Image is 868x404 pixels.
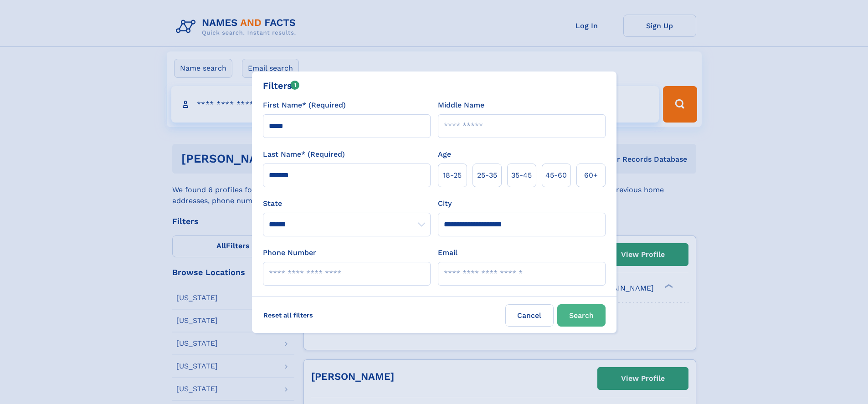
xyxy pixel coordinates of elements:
[438,247,457,258] label: Email
[438,149,451,160] label: Age
[263,100,346,111] label: First Name* (Required)
[263,79,300,92] div: Filters
[545,170,567,181] span: 45‑60
[263,247,316,258] label: Phone Number
[438,198,452,209] label: City
[584,170,598,181] span: 60+
[477,170,497,181] span: 25‑35
[263,149,345,160] label: Last Name* (Required)
[505,304,554,327] label: Cancel
[438,100,484,111] label: Middle Name
[257,304,319,326] label: Reset all filters
[557,304,606,327] button: Search
[263,198,431,209] label: State
[443,170,462,181] span: 18‑25
[511,170,532,181] span: 35‑45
